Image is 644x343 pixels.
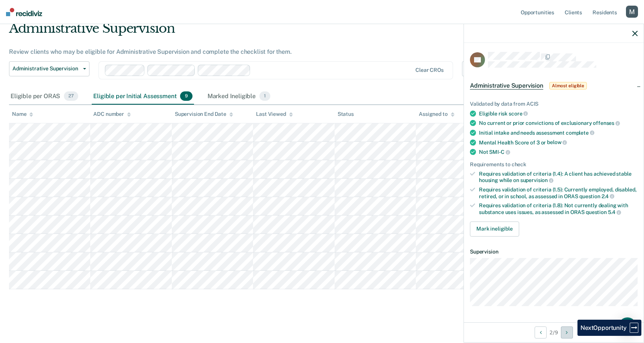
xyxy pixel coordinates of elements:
button: Previous Opportunity [535,326,547,338]
div: Administrative Supervision [9,21,492,42]
div: Initial intake and needs assessment [479,129,638,136]
div: ADC number [93,111,131,117]
span: 9 [180,91,192,101]
div: Status [338,111,354,117]
div: 2 / 9 [464,322,644,342]
button: Next Opportunity [561,326,573,338]
div: Requires validation of criteria (1.4): A client has achieved stable housing while on [479,171,638,184]
div: Review clients who may be eligible for Administrative Supervision and complete the checklist for ... [9,48,492,55]
span: Almost eligible [549,82,587,90]
div: Requires validation of criteria (1.8): Not currently dealing with substance uses issues, as asses... [479,202,638,215]
dt: Supervision [470,249,638,255]
span: offenses [593,120,620,126]
div: Last Viewed [256,111,292,117]
div: Eligible per Initial Assessment [92,88,194,105]
span: 27 [64,91,78,101]
div: Eligible risk [479,110,638,117]
div: Eligible per ORAS [9,88,80,105]
div: No current or prior convictions of exclusionary [479,120,638,126]
span: 2.4 [602,193,614,199]
div: Open Intercom Messenger [618,317,636,335]
div: Assigned to [419,111,454,117]
div: Administrative SupervisionAlmost eligible [464,74,644,98]
span: SMI-C [489,149,510,155]
span: complete [566,130,594,136]
div: Clear CROs [415,67,444,73]
span: supervision [520,177,553,183]
span: below [547,139,567,145]
span: 1 [259,91,270,101]
div: Requirements to check [470,161,638,168]
button: Mark ineligible [470,222,519,237]
img: Recidiviz [6,8,42,16]
div: Mental Health Score of 3 or [479,139,638,146]
div: Not [479,149,638,155]
div: Marked Ineligible [206,88,272,105]
span: score [509,111,528,117]
span: Administrative Supervision [470,82,543,90]
div: Validated by data from ACIS [470,101,638,107]
div: Requires validation of criteria (1.5): Currently employed, disabled, retired, or in school, as as... [479,187,638,199]
div: Name [12,111,33,117]
span: Administrative Supervision [12,65,80,72]
div: Supervision End Date [175,111,233,117]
